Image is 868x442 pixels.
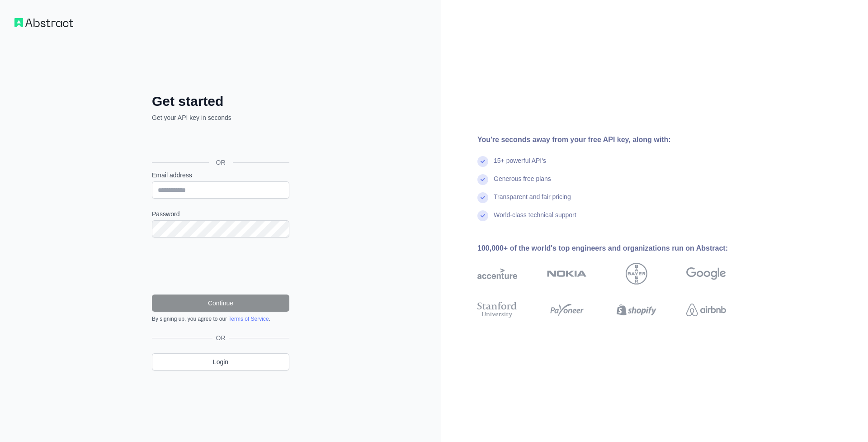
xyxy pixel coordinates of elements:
iframe: Przycisk Zaloguj się przez Google [147,132,292,152]
img: payoneer [547,300,587,320]
div: World-class technical support [494,210,576,228]
iframe: reCAPTCHA [152,248,289,284]
span: OR [209,158,233,167]
div: 100,000+ of the world's top engineers and organizations run on Abstract: [477,243,755,254]
a: Terms of Service [228,316,269,322]
img: check mark [477,210,488,221]
button: Continue [152,295,289,312]
label: Password [152,209,289,219]
img: shopify [617,300,656,320]
div: 15+ powerful API's [494,156,546,174]
span: OR [212,333,229,342]
div: By signing up, you agree to our . [152,315,289,323]
div: Transparent and fair pricing [494,192,571,210]
img: stanford university [477,300,517,320]
img: accenture [477,263,517,285]
p: Get your API key in seconds [152,113,289,122]
img: airbnb [686,300,726,320]
img: bayer [626,263,647,285]
img: google [686,263,726,285]
a: Login [152,353,289,371]
img: check mark [477,156,488,167]
div: Generous free plans [494,174,551,192]
label: Email address [152,171,289,180]
img: check mark [477,174,488,185]
img: Workflow [14,18,73,27]
div: You're seconds away from your free API key, along with: [477,134,755,145]
img: check mark [477,192,488,203]
div: Zaloguj się przez Google. Otwiera się w nowej karcie [152,132,288,152]
h2: Get started [152,93,289,109]
img: nokia [547,263,587,285]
